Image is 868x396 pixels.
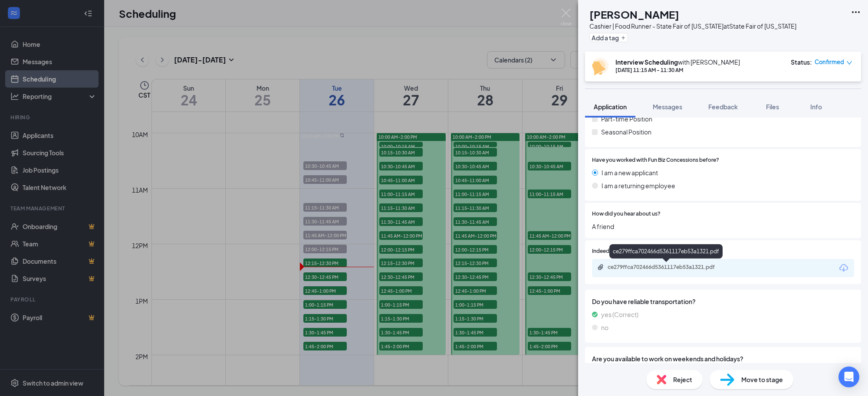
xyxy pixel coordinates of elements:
[851,7,861,17] svg: Ellipses
[673,375,692,384] span: Reject
[846,60,852,66] span: down
[592,156,719,164] span: Have you worked with Fun Biz Concessions before?
[708,103,738,111] span: Feedback
[589,22,796,30] div: Cashier | Food Runner - State Fair of [US_STATE] at State Fair of [US_STATE]
[592,222,854,231] span: A friend
[592,247,630,255] span: Indeed Resume
[601,323,608,332] span: no
[615,58,678,66] b: Interview Scheduling
[592,210,661,218] span: How did you hear about us?
[815,58,844,66] span: Confirmed
[608,264,729,271] div: ce279ffca702466d5361117eb53a1321.pdf
[602,181,675,190] span: I am a returning employee
[609,244,723,259] div: ce279ffca702466d5361117eb53a1321.pdf
[741,375,783,384] span: Move to stage
[592,354,854,363] span: Are you available to work on weekends and holidays?
[601,114,652,124] span: Part-time Position
[615,66,740,74] div: [DATE] 11:15 AM - 11:30 AM
[838,263,849,273] svg: Download
[810,103,822,111] span: Info
[602,168,658,177] span: I am a new applicant
[597,264,604,271] svg: Paperclip
[601,310,638,319] span: yes (Correct)
[766,103,779,111] span: Files
[653,103,682,111] span: Messages
[594,103,627,111] span: Application
[621,35,626,40] svg: Plus
[589,33,628,42] button: PlusAdd a tag
[597,264,738,272] a: Paperclipce279ffca702466d5361117eb53a1321.pdf
[791,58,812,66] div: Status :
[589,7,679,22] h1: [PERSON_NAME]
[601,127,651,137] span: Seasonal Position
[615,58,740,66] div: with [PERSON_NAME]
[838,367,859,387] div: Open Intercom Messenger
[592,297,854,306] span: Do you have reliable transportation?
